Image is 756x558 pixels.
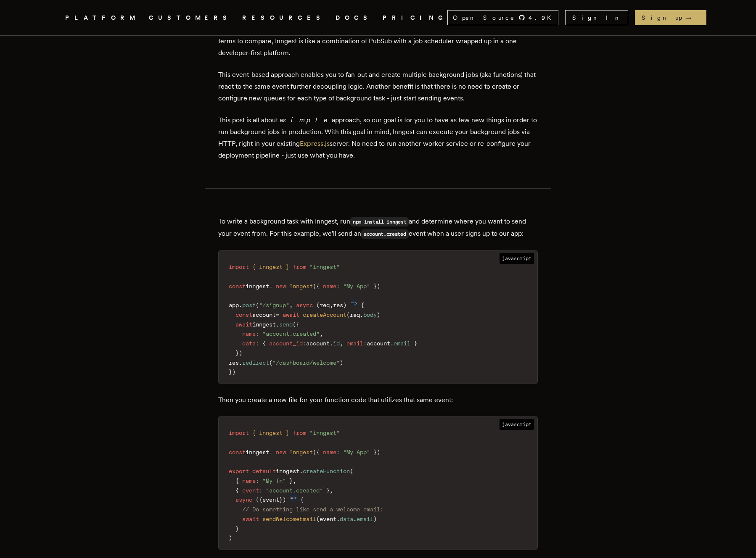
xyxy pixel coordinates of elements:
span: } [326,487,330,494]
span: "/dashboard/welcome" [272,359,340,366]
span: default [252,468,276,474]
span: name [242,330,256,337]
span: new [276,449,286,455]
span: { [300,496,304,503]
span: const [229,283,246,290]
span: javascript [500,419,534,430]
span: send [279,321,293,328]
span: : [336,449,340,455]
span: . [276,321,279,328]
span: ) [377,283,380,290]
span: => [351,300,357,306]
span: "account.created" [262,330,320,337]
span: : [256,477,259,484]
span: 4.9 K [529,13,556,22]
span: : [259,487,262,494]
span: } [235,350,239,356]
a: Sign In [565,10,628,25]
span: from [293,429,306,436]
span: } [289,477,293,484]
span: "My App" [343,449,370,455]
span: } [286,263,289,270]
span: ) [239,350,242,356]
span: ) [283,496,286,503]
span: createAccount [303,311,346,318]
span: data [242,340,256,347]
span: . [336,516,340,522]
span: ( [316,302,320,308]
span: ) [377,311,380,318]
span: ) [340,359,343,366]
span: await [235,321,252,328]
span: ( [313,449,316,455]
span: ) [373,516,377,522]
span: name [323,449,336,455]
span: app [229,302,239,308]
span: ) [377,449,380,455]
span: : [363,340,367,347]
span: } [414,340,417,347]
a: DOCS [336,13,373,23]
span: . [330,340,333,347]
span: body [363,311,377,318]
span: } [279,496,283,503]
span: . [239,359,242,366]
a: Sign up [635,10,706,25]
span: "inngest" [309,429,340,436]
span: = [269,449,272,455]
span: . [299,468,303,474]
button: RESOURCES [242,13,325,23]
span: , [293,477,296,484]
span: new [276,283,286,290]
span: ( [269,359,272,366]
span: : [256,330,259,337]
span: event [242,487,259,494]
span: async [235,496,252,503]
span: const [235,311,252,318]
span: => [290,494,297,501]
span: . [390,340,394,347]
span: { [252,429,256,436]
span: req [320,302,330,308]
span: { [296,321,299,328]
span: event [262,496,279,503]
span: { [235,487,239,494]
span: ( [316,516,320,522]
span: : [303,340,306,347]
span: , [320,330,323,337]
span: account [252,311,276,318]
span: account_id [269,340,303,347]
span: event [320,516,336,522]
span: { [316,283,320,290]
p: This post is all about a approach, so our goal is for you to have as few new things in order to r... [218,114,538,161]
span: "/signup" [259,302,289,308]
span: javascript [500,253,534,264]
span: } [286,429,289,436]
span: inngest [252,321,276,328]
span: : [256,340,259,347]
span: . [360,311,363,318]
span: ( [350,468,353,474]
span: "My fn" [262,477,286,484]
span: ) [232,368,235,375]
span: async [296,302,313,308]
a: PRICING [383,13,447,23]
span: email [346,340,363,347]
span: res [229,359,239,366]
span: PLATFORM [65,13,139,23]
span: account [306,340,330,347]
span: , [330,487,333,494]
span: await [283,311,299,318]
span: "My App" [343,283,370,290]
span: res [333,302,343,308]
span: } [229,368,232,375]
span: export [229,468,249,474]
span: sendWelcomeEmail [262,516,316,522]
span: ( [313,283,316,290]
span: { [316,449,320,455]
span: { [252,263,256,270]
span: ( [293,321,296,328]
span: → [685,13,700,22]
p: To write a background task with Inngest, run and determine where you want to send your event from... [218,216,538,240]
span: "account.created" [266,487,323,494]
